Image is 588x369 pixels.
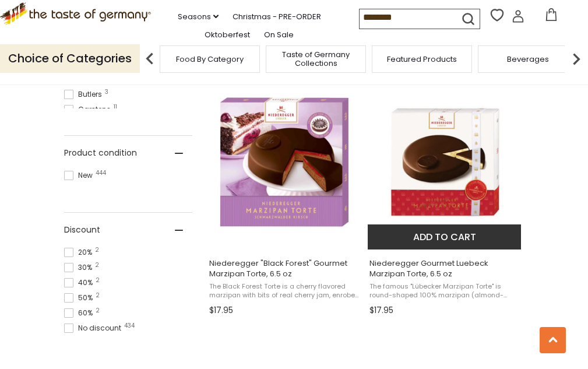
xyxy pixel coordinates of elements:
[96,308,100,314] span: 2
[369,304,393,317] span: $17.95
[64,293,96,303] span: 50%
[205,29,250,41] a: Oktoberfest
[64,147,137,159] span: Product condition
[64,262,96,273] span: 30%
[64,170,96,181] span: New
[96,277,100,283] span: 2
[64,224,100,236] span: Discount
[368,75,522,319] a: Niederegger Gourmet Luebeck Marzipan Torte, 6.5 oz
[64,277,96,288] span: 40%
[387,55,457,64] a: Featured Products
[264,29,294,41] a: On Sale
[64,89,105,100] span: Butlers
[95,262,99,268] span: 2
[178,10,219,23] a: Seasons
[233,10,321,23] a: Christmas - PRE-ORDER
[105,89,108,95] span: 3
[207,75,362,319] a: Niederegger
[507,55,549,64] a: Beverages
[124,323,135,329] span: 434
[269,50,362,68] a: Taste of Germany Collections
[64,247,96,258] span: 20%
[138,47,161,71] img: previous arrow
[96,293,100,298] span: 2
[209,304,233,317] span: $17.95
[565,47,588,71] img: next arrow
[96,170,106,176] span: 444
[368,85,522,240] img: Niederegger Luebecker Gourmet Marzipan Cake
[209,258,360,279] span: Niederegger "Black Forest" Gourmet Marzipan Torte, 6.5 oz
[64,323,125,333] span: No discount
[95,247,99,253] span: 2
[114,104,117,110] span: 11
[369,258,520,279] span: Niederegger Gourmet Luebeck Marzipan Torte, 6.5 oz
[369,282,520,300] span: The famous "Lübecker Marzipan Torte" is round-shaped 100% marzipan (almond-sugar) paste, enrobed ...
[207,85,362,240] img: Niederegger Black Forest Gourmet Marzipan Cake
[64,104,114,115] span: Carstens
[368,224,521,249] button: Add to cart
[64,308,96,318] span: 60%
[209,282,360,300] span: The Black Forest Torte is a cherry flavored marzipan with bits of real cherry jam, enrobed in the...
[176,55,244,64] a: Food By Category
